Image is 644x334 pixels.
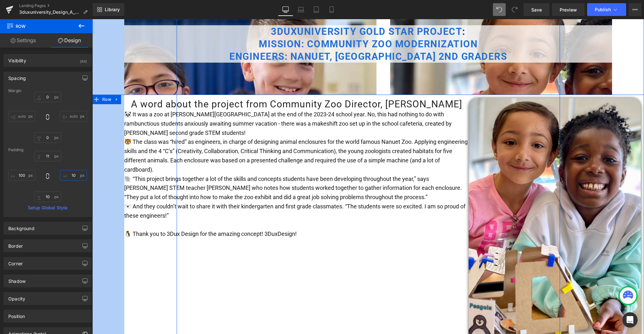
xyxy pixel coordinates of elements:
[8,72,26,81] div: Spacing
[552,3,585,16] a: Preview
[8,148,87,152] div: Padding
[179,7,370,18] span: 3DUXUNIVERSITY GOLD STAR PROJECT
[8,310,25,319] div: Position
[8,205,87,210] a: Setup Global Style
[8,257,23,266] div: Corner
[34,151,61,161] input: 0
[32,92,359,117] span: 🐼 It was a zoo at [PERSON_NAME][GEOGRAPHIC_DATA] at the end of the 2023-24 school year. No, this ...
[34,132,61,143] input: 0
[324,3,339,16] a: Mobile
[8,275,26,284] div: Shadow
[622,312,638,328] div: Open Intercom Messenger
[531,6,542,13] span: Save
[293,3,309,16] a: Laptop
[6,19,70,33] span: Row
[278,3,293,16] a: Desktop
[8,111,35,121] input: 0
[32,184,373,200] span: 🐻‍❄️ And they couldn’t wait to share it with their kindergarten and first grade classmates. “The ...
[60,170,87,181] input: 0
[46,33,93,48] a: Design
[493,3,506,16] button: Undo
[8,240,23,249] div: Border
[19,3,93,8] a: Landing Pages
[508,3,521,16] button: Redo
[137,32,415,43] strong: Engineers: Nanuet, [GEOGRAPHIC_DATA] 2nd graders
[32,211,204,218] span: 🐧 Thank you to 3Dux Design for the amazing concept! 3DuxDesign!
[629,3,641,16] button: More
[105,7,120,12] span: Library
[34,92,61,102] input: 0
[8,89,87,93] div: Margin
[8,170,35,181] input: 0
[34,191,61,202] input: 0
[595,7,611,12] span: Publish
[309,3,324,16] a: Tablet
[8,292,25,301] div: Opacity
[560,6,577,13] span: Preview
[587,3,626,16] button: Publish
[32,79,376,91] h1: A word about the project from Community Zoo Director, [PERSON_NAME]
[80,54,87,65] div: (All)
[8,222,34,231] div: Background
[32,156,370,182] span: 🐘 “This project brings together a lot of the skills and concepts students have been developing th...
[370,7,373,18] span: :
[19,10,80,15] span: 3duxuniversity_Design_A_Zoo_Pilot_Study
[32,119,375,153] span: 🐯 The class was “hired” as engineers, in charge of designing animal enclosures for the world famo...
[60,111,87,121] input: 0
[166,19,385,30] strong: Mission: Community zoo modernization
[8,54,26,63] div: Visibility
[93,3,124,16] a: New Library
